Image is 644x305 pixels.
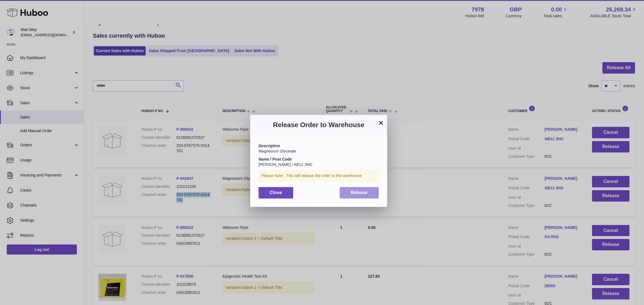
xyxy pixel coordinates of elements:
[340,187,379,199] button: Release
[259,157,292,161] strong: Name / Post Code
[259,187,293,199] button: Close
[259,149,296,153] span: Magnesium Glycinate
[259,144,280,148] strong: Description
[259,170,379,181] div: Please Note : This will release the order to the warehouse
[259,120,379,129] h3: Release Order to Warehouse
[378,119,384,126] button: ×
[351,190,368,195] span: Release
[270,190,282,195] span: Close
[259,162,312,167] span: [PERSON_NAME] / AB12 3HG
